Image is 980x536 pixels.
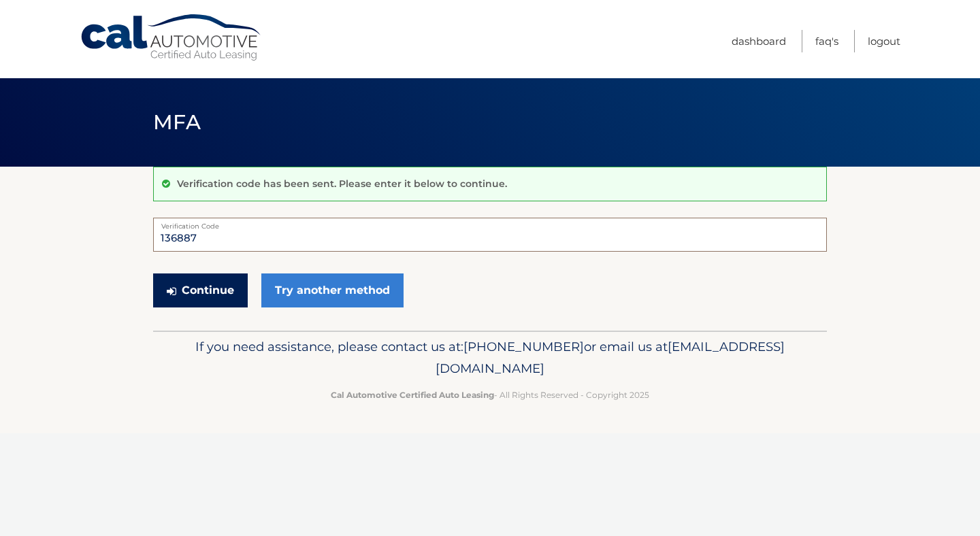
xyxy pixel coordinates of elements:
a: FAQ's [815,30,838,52]
a: Cal Automotive [80,14,263,62]
input: Verification Code [153,218,827,252]
p: If you need assistance, please contact us at: or email us at [162,336,818,380]
a: Dashboard [732,30,786,52]
span: [PHONE_NUMBER] [463,339,584,354]
p: - All Rights Reserved - Copyright 2025 [162,388,818,402]
p: Verification code has been sent. Please enter it below to continue. [177,178,507,190]
span: [EMAIL_ADDRESS][DOMAIN_NAME] [436,339,785,376]
a: Logout [868,30,900,52]
span: MFA [153,110,201,135]
strong: Cal Automotive Certified Auto Leasing [331,390,494,400]
button: Continue [153,273,248,307]
label: Verification Code [153,218,827,229]
a: Try another method [261,273,404,307]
